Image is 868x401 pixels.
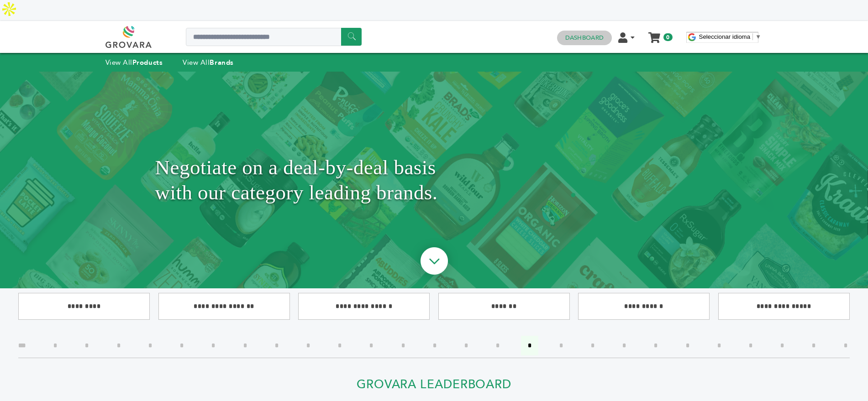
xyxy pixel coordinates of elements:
[649,29,659,39] a: My Cart
[186,28,362,46] input: Search a product or brand...
[565,34,604,42] a: Dashboard
[410,238,458,286] img: ourBrandsHeroArrow.png
[160,377,708,397] h2: Grovara Leaderboard
[699,33,751,40] span: Seleccionar idioma
[183,58,234,67] a: View AllBrands
[155,94,713,266] h1: Negotiate on a deal-by-deal basis with our category leading brands.
[132,58,163,67] strong: Products
[699,33,762,40] a: Seleccionar idioma​
[105,58,163,67] a: View AllProducts
[663,33,672,41] span: 0
[210,58,233,67] strong: Brands
[755,33,761,40] span: ▼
